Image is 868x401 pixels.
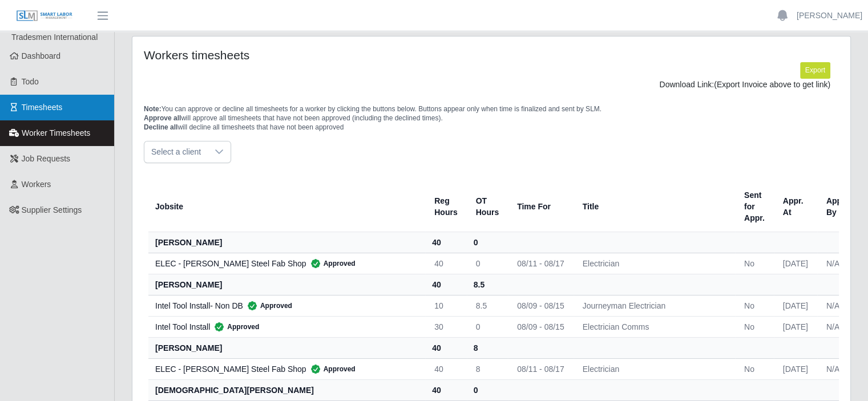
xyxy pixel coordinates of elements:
td: 40 [425,358,466,379]
th: 40 [425,337,466,358]
img: SLM Logo [16,10,73,22]
p: You can approve or decline all timesheets for a worker by clicking the buttons below. Buttons app... [144,104,839,132]
td: Electrician Comms [574,316,735,337]
th: 8 [467,337,508,358]
td: No [735,316,774,337]
th: Appr. At [774,181,817,232]
td: Electrician [574,253,735,274]
td: N/A [817,253,856,274]
span: Job Requests [22,154,71,163]
td: 08/09 - 08/15 [508,295,574,316]
td: 10 [425,295,466,316]
th: 8.5 [467,274,508,295]
td: [DATE] [774,316,817,337]
span: Timesheets [22,103,63,112]
th: 40 [425,379,466,400]
th: 40 [425,274,466,295]
th: Jobsite [148,181,425,232]
td: N/A [817,316,856,337]
td: N/A [817,358,856,379]
td: [DATE] [774,295,817,316]
span: Approved [306,258,356,269]
th: OT Hours [467,181,508,232]
td: No [735,295,774,316]
td: 8.5 [467,295,508,316]
td: 40 [425,253,466,274]
td: 08/11 - 08/17 [508,253,574,274]
span: (Export Invoice above to get link) [714,80,830,89]
th: 40 [425,232,466,253]
span: Supplier Settings [22,205,82,214]
th: [PERSON_NAME] [148,232,425,253]
th: [PERSON_NAME] [148,337,425,358]
span: Approve all [144,114,181,122]
td: 30 [425,316,466,337]
th: 0 [467,232,508,253]
td: 08/09 - 08/15 [508,316,574,337]
a: [PERSON_NAME] [797,10,862,22]
td: No [735,253,774,274]
div: Download Link: [152,79,830,91]
td: [DATE] [774,253,817,274]
span: Approved [243,300,292,311]
div: ELEC - [PERSON_NAME] Steel Fab Shop [155,258,416,269]
th: [PERSON_NAME] [148,274,425,295]
span: Approved [306,363,356,375]
td: Journeyman Electrician [574,295,735,316]
td: No [735,358,774,379]
th: 0 [467,379,508,400]
th: Title [574,181,735,232]
span: Workers [22,180,51,189]
div: Intel Tool Install [155,321,416,333]
td: N/A [817,295,856,316]
button: Export [800,62,830,78]
span: Dashboard [22,51,61,60]
td: 0 [467,253,508,274]
td: 08/11 - 08/17 [508,358,574,379]
span: Select a client [144,141,208,163]
span: Approved [210,321,259,333]
td: 8 [467,358,508,379]
th: [DEMOGRAPHIC_DATA][PERSON_NAME] [148,379,425,400]
h4: Workers timesheets [144,48,423,62]
span: Note: [144,105,162,113]
td: 0 [467,316,508,337]
span: Worker Timesheets [22,128,90,137]
span: Decline all [144,123,177,131]
div: Intel Tool Install- Non DB [155,300,416,311]
span: Todo [22,77,39,86]
th: Sent for Appr. [735,181,774,232]
th: Reg Hours [425,181,466,232]
th: Appr. By [817,181,856,232]
span: Tradesmen International [11,33,98,42]
td: [DATE] [774,358,817,379]
div: ELEC - [PERSON_NAME] Steel Fab Shop [155,363,416,375]
th: Time For [508,181,574,232]
td: Electrician [574,358,735,379]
